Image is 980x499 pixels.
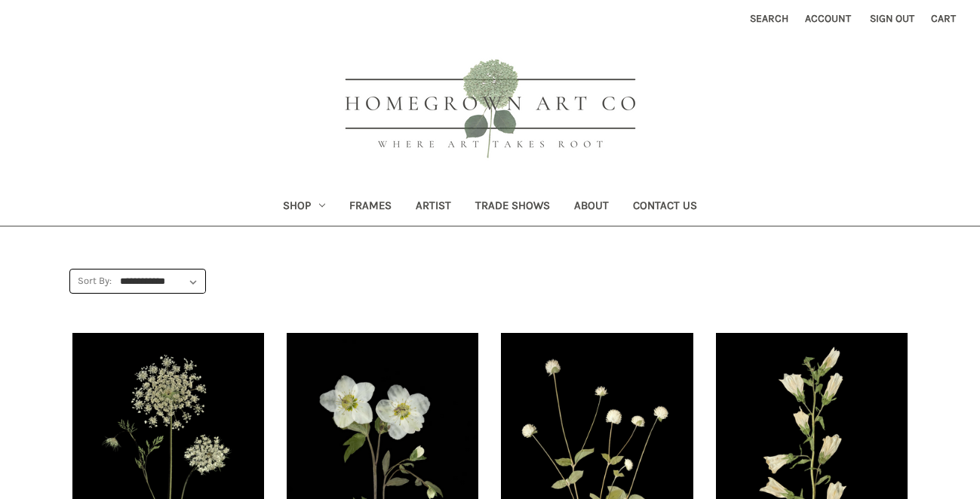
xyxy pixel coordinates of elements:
[404,189,463,226] a: Artist
[70,270,112,292] label: Sort By:
[321,42,660,178] img: HOMEGROWN ART CO
[337,189,404,226] a: Frames
[931,12,956,25] span: Cart
[562,189,621,226] a: About
[271,189,337,226] a: Shop
[463,189,562,226] a: Trade Shows
[621,189,709,226] a: Contact Us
